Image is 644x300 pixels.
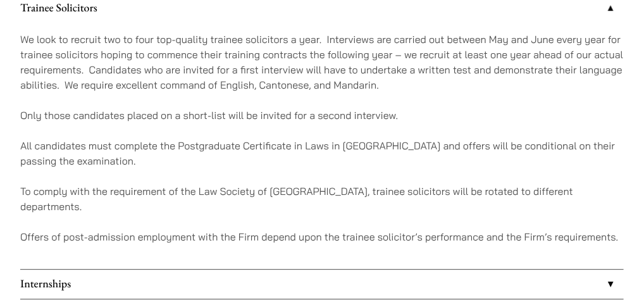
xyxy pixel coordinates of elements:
[20,108,624,123] p: Only those candidates placed on a short-list will be invited for a second interview.
[20,138,624,168] p: All candidates must complete the Postgraduate Certificate in Laws in [GEOGRAPHIC_DATA] and offers...
[20,184,624,214] p: To comply with the requirement of the Law Society of [GEOGRAPHIC_DATA], trainee solicitors will b...
[20,270,624,299] a: Internships
[20,23,624,268] div: Trainee Solicitors
[20,32,624,92] p: We look to recruit two to four top-quality trainee solicitors a year. Interviews are carried out ...
[20,229,624,244] p: Offers of post-admission employment with the Firm depend upon the trainee solicitor’s performance...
